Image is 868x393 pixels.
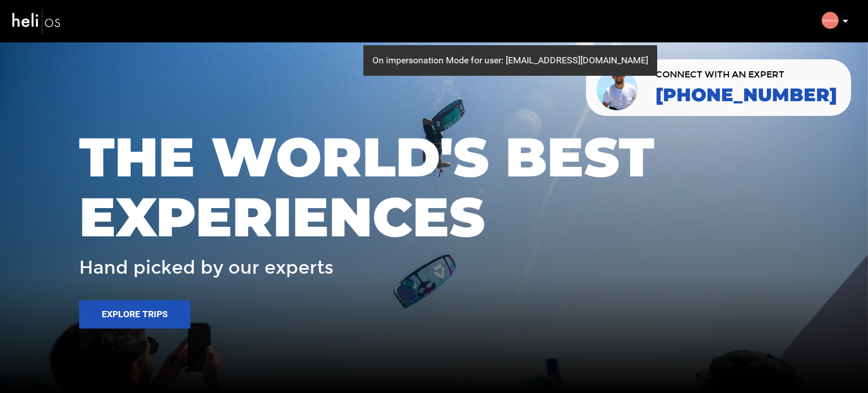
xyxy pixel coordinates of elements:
[363,45,657,76] div: On impersonation Mode for user: [EMAIL_ADDRESS][DOMAIN_NAME]
[656,70,837,79] span: CONNECT WITH AN EXPERT
[79,258,333,278] span: Hand picked by our experts
[11,6,62,36] img: heli-logo
[656,85,837,105] a: [PHONE_NUMBER]
[79,127,789,247] span: THE WORLD'S BEST EXPERIENCES
[822,12,839,29] img: 8d3049b358f04b71a9192382e05d9bf7.png
[594,64,641,111] img: contact our team
[79,300,190,329] button: Explore Trips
